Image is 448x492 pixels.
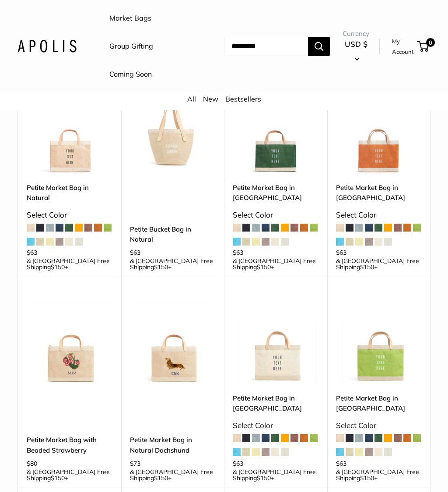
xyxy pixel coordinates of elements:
[51,263,65,271] span: $150
[130,299,216,384] a: Petite Market Bag in Natural DachshundPetite Market Bag in Natural Dachshund
[336,469,422,481] span: & [GEOGRAPHIC_DATA] Free Shipping +
[27,183,112,203] a: Petite Market Bag in Natural
[203,95,218,103] a: New
[109,12,151,25] a: Market Bags
[27,460,37,467] span: $80
[27,258,112,270] span: & [GEOGRAPHIC_DATA] Free Shipping +
[336,258,422,270] span: & [GEOGRAPHIC_DATA] Free Shipping +
[27,249,37,257] span: $63
[130,224,216,245] a: Petite Bucket Bag in Natural
[336,299,422,384] a: Petite Market Bag in ChartreusePetite Market Bag in Chartreuse
[51,474,65,482] span: $150
[17,40,77,53] img: Apolis
[27,469,112,481] span: & [GEOGRAPHIC_DATA] Free Shipping +
[130,88,216,174] img: Petite Bucket Bag in Natural
[233,249,243,257] span: $63
[336,418,422,432] div: Select Color
[392,36,414,57] a: My Account
[343,37,369,65] button: USD $
[224,37,308,56] input: Search...
[426,38,435,47] span: 0
[233,299,318,384] img: Petite Market Bag in Oat
[233,208,318,222] div: Select Color
[336,393,422,414] a: Petite Market Bag in [GEOGRAPHIC_DATA]
[233,88,318,174] img: description_Make it yours with custom printed text.
[360,263,374,271] span: $150
[233,183,318,203] a: Petite Market Bag in [GEOGRAPHIC_DATA]
[308,37,330,56] button: Search
[257,263,271,271] span: $150
[257,474,271,482] span: $150
[233,393,318,414] a: Petite Market Bag in [GEOGRAPHIC_DATA]
[336,208,422,222] div: Select Color
[130,258,216,270] span: & [GEOGRAPHIC_DATA] Free Shipping +
[27,435,112,455] a: Petite Market Bag with Beaded Strawberry
[336,183,422,203] a: Petite Market Bag in [GEOGRAPHIC_DATA]
[130,435,216,455] a: Petite Market Bag in Natural Dachshund
[27,208,112,222] div: Select Color
[233,299,318,384] a: Petite Market Bag in OatPetite Market Bag in Oat
[130,299,216,384] img: Petite Market Bag in Natural Dachshund
[336,299,422,384] img: Petite Market Bag in Chartreuse
[187,95,196,103] a: All
[336,249,346,257] span: $63
[27,299,112,384] img: Petite Market Bag with Beaded Strawberry
[233,418,318,432] div: Select Color
[27,88,112,174] a: Petite Market Bag in Naturaldescription_Effortless style that elevates every moment
[233,469,318,481] span: & [GEOGRAPHIC_DATA] Free Shipping +
[233,88,318,174] a: description_Make it yours with custom printed text.description_Take it anywhere with easy-grip ha...
[225,95,261,103] a: Bestsellers
[418,41,429,52] a: 0
[109,40,153,53] a: Group Gifting
[154,474,168,482] span: $150
[336,88,422,174] img: description_Make it yours with custom printed text.
[130,88,216,174] a: Petite Bucket Bag in NaturalPetite Bucket Bag in Natural
[130,249,140,257] span: $63
[130,469,216,481] span: & [GEOGRAPHIC_DATA] Free Shipping +
[233,258,318,270] span: & [GEOGRAPHIC_DATA] Free Shipping +
[343,28,369,40] span: Currency
[233,460,243,467] span: $63
[336,460,346,467] span: $63
[336,88,422,174] a: description_Make it yours with custom printed text.Petite Market Bag in Citrus
[345,39,367,49] span: USD $
[27,88,112,174] img: Petite Market Bag in Natural
[27,299,112,384] a: Petite Market Bag with Beaded StrawberryPetite Market Bag with Beaded Strawberry
[109,68,152,81] a: Coming Soon
[130,460,140,467] span: $73
[360,474,374,482] span: $150
[154,263,168,271] span: $150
